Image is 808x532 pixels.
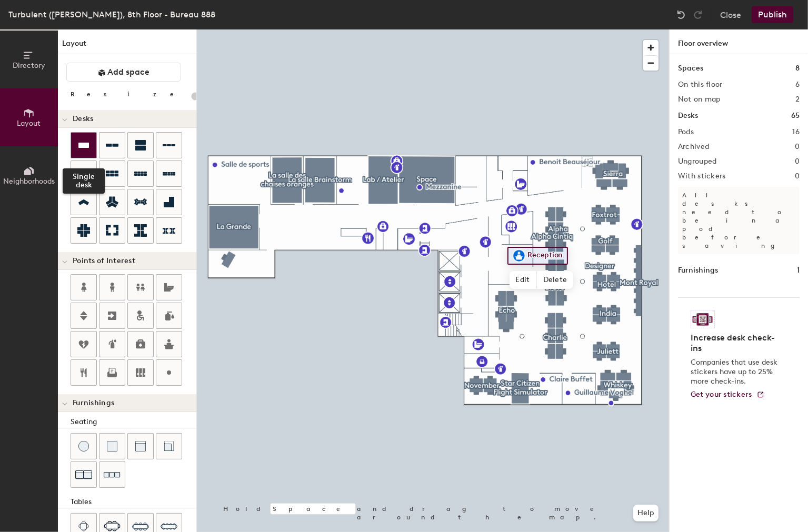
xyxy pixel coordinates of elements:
[17,119,41,128] span: Layout
[795,63,800,74] h1: 8
[108,67,150,77] span: Add space
[691,358,781,386] p: Companies that use desk stickers have up to 25% more check-ins.
[678,95,721,104] h2: Not on map
[99,461,125,488] button: Couch (x3)
[670,29,808,54] h1: Floor overview
[107,441,117,451] img: Cushion
[795,95,800,104] h2: 2
[71,461,97,488] button: Couch (x2)
[510,271,537,289] span: Edit
[676,9,686,20] img: Undo
[678,128,694,136] h2: Pods
[78,441,89,451] img: Stool
[795,143,800,151] h2: 0
[633,505,659,521] button: Help
[8,8,215,21] div: Turbulent ([PERSON_NAME]), 8th Floor - Bureau 888
[71,90,187,98] div: Resize
[71,496,196,508] div: Tables
[71,433,97,459] button: Stool
[73,399,114,407] span: Furnishings
[795,81,800,89] h2: 6
[73,115,93,123] span: Desks
[678,265,718,276] h1: Furnishings
[13,61,45,70] span: Directory
[156,433,182,459] button: Couch (corner)
[3,177,55,186] span: Neighborhoods
[99,433,125,459] button: Cushion
[537,271,574,289] span: Delete
[752,6,793,23] button: Publish
[795,172,800,180] h2: 0
[691,310,715,328] img: Sticker logo
[693,9,703,20] img: Redo
[75,466,92,483] img: Couch (x2)
[678,63,703,74] h1: Spaces
[795,157,800,166] h2: 0
[797,265,800,276] h1: 1
[678,110,698,122] h1: Desks
[678,157,717,166] h2: Ungrouped
[71,132,97,158] button: Single desk
[792,128,800,136] h2: 16
[720,6,741,23] button: Close
[78,521,89,531] img: Four seat table
[66,63,181,82] button: Add space
[678,143,709,151] h2: Archived
[678,81,723,89] h2: On this floor
[135,441,146,451] img: Couch (middle)
[791,110,800,122] h1: 65
[691,333,781,354] h4: Increase desk check-ins
[678,187,800,254] p: All desks need to be in a pod before saving
[71,416,196,428] div: Seating
[691,390,752,399] span: Get your stickers
[73,257,135,265] span: Points of Interest
[104,467,121,483] img: Couch (x3)
[691,390,765,399] a: Get your stickers
[678,172,726,180] h2: With stickers
[164,441,174,451] img: Couch (corner)
[58,38,196,54] h1: Layout
[127,433,154,459] button: Couch (middle)
[104,521,121,531] img: Six seat table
